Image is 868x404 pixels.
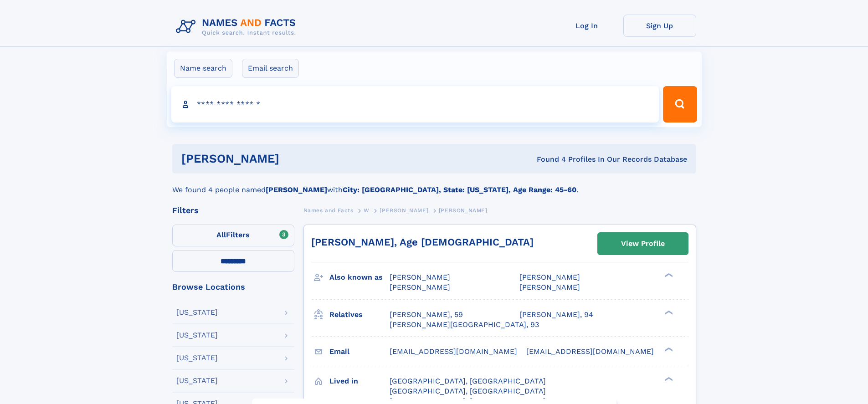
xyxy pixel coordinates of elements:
[519,283,580,291] span: [PERSON_NAME]
[519,310,593,320] a: [PERSON_NAME], 94
[176,377,218,384] div: [US_STATE]
[329,307,390,322] h3: Relatives
[408,154,687,164] div: Found 4 Profiles In Our Records Database
[390,320,539,330] a: [PERSON_NAME][GEOGRAPHIC_DATA], 93
[181,153,408,164] h1: [PERSON_NAME]
[550,15,623,37] a: Log In
[663,346,673,352] div: ❯
[172,206,294,215] div: Filters
[598,233,688,255] a: View Profile
[242,59,299,78] label: Email search
[380,207,428,214] span: [PERSON_NAME]
[380,205,428,216] a: [PERSON_NAME]
[439,207,488,214] span: [PERSON_NAME]
[172,174,696,195] div: We found 4 people named with .
[216,230,226,239] span: All
[390,273,450,281] span: [PERSON_NAME]
[303,205,354,216] a: Names and Facts
[390,377,546,385] span: [GEOGRAPHIC_DATA], [GEOGRAPHIC_DATA]
[174,59,232,78] label: Name search
[176,309,218,316] div: [US_STATE]
[329,373,390,389] h3: Lived in
[311,236,534,248] a: [PERSON_NAME], Age [DEMOGRAPHIC_DATA]
[390,283,450,291] span: [PERSON_NAME]
[176,354,218,362] div: [US_STATE]
[663,376,673,382] div: ❯
[663,309,673,315] div: ❯
[390,387,546,395] span: [GEOGRAPHIC_DATA], [GEOGRAPHIC_DATA]
[172,15,303,39] img: Logo Names and Facts
[623,15,696,37] a: Sign Up
[663,86,697,123] button: Search Button
[176,332,218,339] div: [US_STATE]
[329,344,390,359] h3: Email
[621,233,665,254] div: View Profile
[172,225,294,246] label: Filters
[171,86,659,123] input: search input
[526,347,654,356] span: [EMAIL_ADDRESS][DOMAIN_NAME]
[364,207,370,214] span: W
[390,347,517,356] span: [EMAIL_ADDRESS][DOMAIN_NAME]
[663,272,673,278] div: ❯
[172,283,294,291] div: Browse Locations
[364,205,370,216] a: W
[343,185,576,194] b: City: [GEOGRAPHIC_DATA], State: [US_STATE], Age Range: 45-60
[519,273,580,281] span: [PERSON_NAME]
[329,270,390,285] h3: Also known as
[266,185,327,194] b: [PERSON_NAME]
[390,310,463,320] a: [PERSON_NAME], 59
